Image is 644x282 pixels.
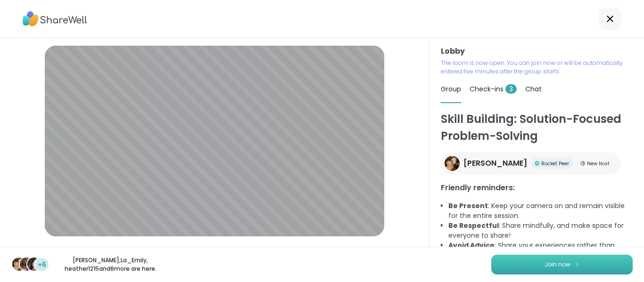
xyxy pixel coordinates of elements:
[448,201,488,210] b: Be Present
[441,182,633,193] h3: Friendly reminders:
[545,260,570,269] span: Join now
[58,256,163,273] p: [PERSON_NAME] , La_Emily , heather1215 and 6 more are here.
[587,160,610,167] span: New Host
[505,84,517,94] span: 3
[445,156,460,171] img: LuAnn
[27,258,41,271] img: heather1215
[541,160,569,167] span: Rocket Peer
[535,161,539,166] img: Rocket Peer
[448,241,495,250] b: Avoid Advice
[491,255,633,274] button: Join now
[441,111,633,145] h1: Skill Building: Solution-Focused Problem-Solving
[12,258,25,271] img: LuAnn
[20,258,33,271] img: La_Emily
[448,241,633,260] li: : Share your experiences rather than advice, as peers are not mental health professionals.
[463,158,527,169] span: [PERSON_NAME]
[441,84,461,94] span: Group
[441,59,633,76] p: The room is now open. You can join now or will be automatically entered five minutes after the gr...
[38,260,46,270] span: +6
[441,46,633,57] h3: Lobby
[470,84,517,94] span: Check-ins
[441,152,621,175] a: LuAnn[PERSON_NAME]Rocket PeerRocket PeerNew HostNew Host
[448,221,633,241] li: : Share mindfully, and make space for everyone to share!
[448,201,633,221] li: : Keep your camera on and remain visible for the entire session.
[580,161,585,166] img: New Host
[574,262,580,267] img: ShareWell Logomark
[448,221,499,230] b: Be Respectful
[525,84,542,94] span: Chat
[23,8,87,30] img: ShareWell Logo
